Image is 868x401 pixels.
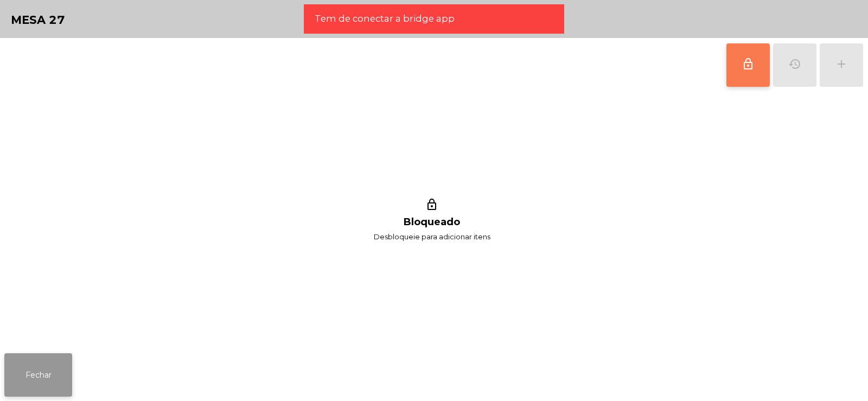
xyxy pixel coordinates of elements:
[11,12,65,28] h4: Mesa 27
[374,230,490,244] span: Desbloqueie para adicionar itens
[742,58,755,71] span: lock_outline
[726,43,770,87] button: lock_outline
[404,217,460,228] h1: Bloqueado
[315,12,455,26] span: Tem de conectar a bridge app
[424,198,440,214] i: lock_outline
[4,353,72,397] button: Fechar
